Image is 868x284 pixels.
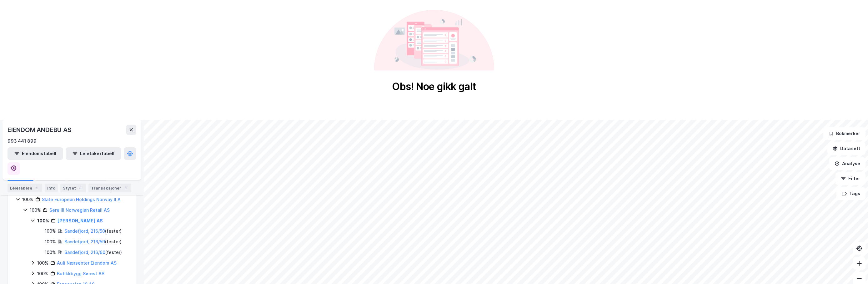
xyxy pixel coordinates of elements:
[64,250,105,255] a: Sandefjord, 216/60
[49,207,110,213] a: Sere III Norwegian Retail AS
[37,217,49,225] div: 100%
[837,254,868,284] iframe: Chat Widget
[22,196,33,203] div: 100%
[829,157,865,170] button: Analyse
[88,184,131,192] div: Transaksjoner
[64,227,122,235] div: ( fester )
[37,270,48,277] div: 100%
[45,227,56,235] div: 100%
[835,172,865,185] button: Filter
[33,185,40,191] div: 1
[8,137,37,145] div: 993 441 899
[64,249,122,256] div: ( fester )
[57,260,117,266] a: Auli Nærsenter Eiendom AS
[57,271,104,276] a: Butikkbygg Sørøst AS
[64,228,105,234] a: Sandefjord, 216/50
[37,259,48,267] div: 100%
[45,249,56,256] div: 100%
[392,80,476,93] div: Obs! Noe gikk galt
[77,185,83,191] div: 3
[45,184,58,192] div: Info
[58,218,103,223] a: [PERSON_NAME] AS
[8,184,42,192] div: Leietakere
[823,127,865,140] button: Bokmerker
[45,238,56,246] div: 100%
[827,142,865,155] button: Datasett
[8,147,63,160] button: Eiendomstabell
[123,185,129,191] div: 1
[30,206,41,214] div: 100%
[64,238,122,246] div: ( fester )
[836,187,865,200] button: Tags
[8,125,73,135] div: EIENDOM ANDEBU AS
[66,147,121,160] button: Leietakertabell
[60,184,86,192] div: Styret
[42,197,121,202] a: Slate European Holdings Norway II A
[64,239,105,244] a: Sandefjord, 216/59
